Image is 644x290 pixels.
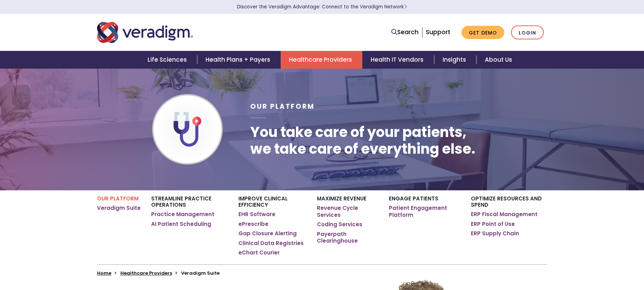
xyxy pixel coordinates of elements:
[197,51,281,69] a: Health Plans + Payers
[151,211,214,218] a: Practice Management
[237,3,407,10] a: Discover the Veradigm Advantage: Connect to the Veradigm NetworkLearn More
[97,205,141,212] a: Veradigm Suite
[139,51,197,69] a: Life Sciences
[97,21,193,44] img: Veradigm logo
[238,240,304,247] a: Clinical Data Registries
[461,26,504,39] a: Get Demo
[426,28,450,36] a: Support
[120,270,172,276] a: Healthcare Providers
[317,231,378,244] a: Payerpath Clearinghouse
[404,3,407,10] span: Learn More
[250,102,315,111] span: Our Platform
[238,211,275,218] a: EHR Software
[97,270,111,276] a: Home
[250,124,475,157] h1: You take care of your patients, we take care of everything else.
[281,51,362,69] a: Healthcare Providers
[362,51,434,69] a: Health IT Vendors
[317,205,378,218] a: Revenue Cycle Services
[238,230,297,237] a: Gap Closure Alerting
[238,249,280,256] a: eChart Courier
[391,28,419,37] a: Search
[317,221,362,228] a: Coding Services
[476,51,520,69] a: About Us
[151,221,211,228] a: AI Patient Scheduling
[511,25,544,40] a: Login
[471,221,515,228] a: ERP Point of Use
[389,205,460,218] a: Patient Engagement Platform
[434,51,476,69] a: Insights
[238,221,268,228] a: ePrescribe
[471,211,538,218] a: ERP Fiscal Management
[471,230,519,237] a: ERP Supply Chain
